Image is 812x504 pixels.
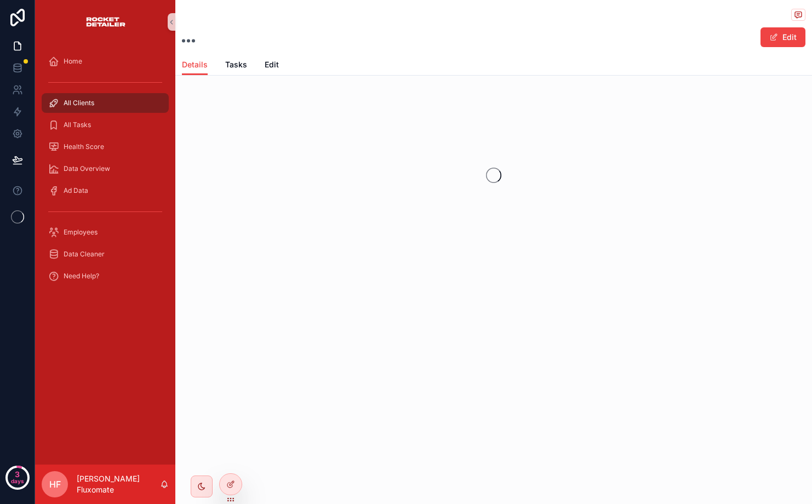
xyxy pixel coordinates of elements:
[85,13,126,31] img: App logo
[64,121,91,129] span: All Tasks
[42,137,169,157] a: Health Score
[42,244,169,264] a: Data Cleaner
[64,228,98,237] span: Employees
[182,59,208,70] span: Details
[49,478,61,491] span: HF
[42,159,169,179] a: Data Overview
[42,181,169,201] a: Ad Data
[77,473,160,495] p: [PERSON_NAME] Fluxomate
[35,44,175,300] div: scrollable content
[64,164,110,173] span: Data Overview
[64,250,105,259] span: Data Cleaner
[42,222,169,242] a: Employees
[64,99,94,107] span: All Clients
[42,93,169,113] a: All Clients
[760,27,805,47] button: Edit
[64,186,88,195] span: Ad Data
[182,55,208,76] a: Details
[265,55,279,77] a: Edit
[64,57,82,66] span: Home
[265,59,279,70] span: Edit
[42,51,169,71] a: Home
[11,473,24,489] p: days
[15,469,20,480] p: 3
[225,55,247,77] a: Tasks
[225,59,247,70] span: Tasks
[64,272,99,280] span: Need Help?
[64,142,104,151] span: Health Score
[42,115,169,135] a: All Tasks
[42,266,169,286] a: Need Help?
